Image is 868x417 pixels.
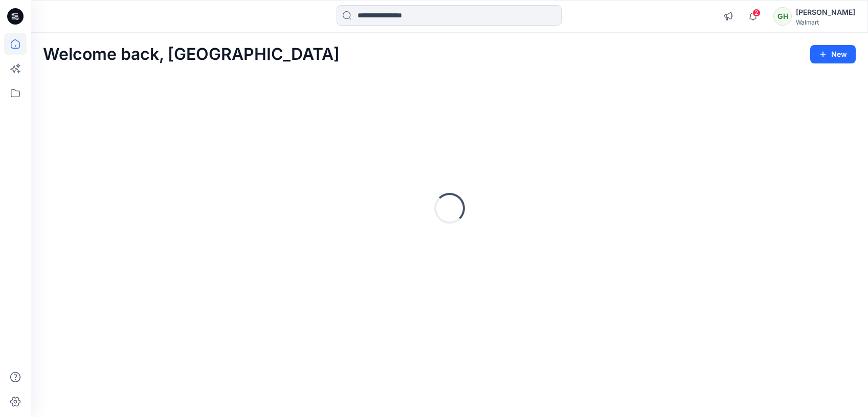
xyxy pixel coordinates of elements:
button: New [810,45,856,63]
div: Walmart [796,18,855,26]
span: 2 [752,9,761,17]
div: GH [773,7,792,26]
div: [PERSON_NAME] [796,6,855,18]
h2: Welcome back, [GEOGRAPHIC_DATA] [43,45,340,64]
